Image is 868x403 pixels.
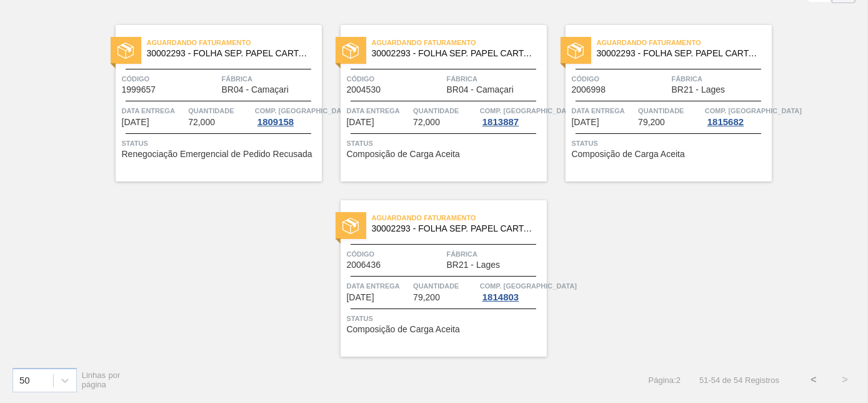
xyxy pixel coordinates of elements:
[798,364,829,395] button: <
[572,85,606,94] span: 2006998
[347,260,381,270] span: 2006436
[413,118,440,127] span: 72,000
[413,280,477,292] span: Quantidade
[480,280,577,292] span: Comp. Carga
[572,118,599,127] span: 29/09/2025
[188,105,252,117] span: Quantidade
[347,137,544,150] span: Status
[342,218,359,234] img: status
[572,150,685,159] span: Composição de Carga Aceita
[413,105,477,117] span: Quantidade
[347,73,444,85] span: Código
[672,85,726,94] span: BR21 - Lages
[480,105,577,117] span: Comp. Carga
[705,117,746,127] div: 1815682
[372,36,547,49] span: Aguardando Faturamento
[699,375,779,385] span: 51 - 54 de 54 Registros
[372,212,547,224] span: Aguardando Faturamento
[255,117,296,127] div: 1809158
[188,118,215,127] span: 72,000
[638,105,702,117] span: Quantidade
[222,85,289,94] span: BR04 - Camaçari
[322,25,547,181] a: statusAguardando Faturamento30002293 - FOLHA SEP. PAPEL CARTAO 1200x1000M 350gCódigo2004530Fábric...
[347,85,381,94] span: 2004530
[342,43,359,59] img: status
[705,105,769,127] a: Comp. [GEOGRAPHIC_DATA]1815682
[547,25,772,181] a: statusAguardando Faturamento30002293 - FOLHA SEP. PAPEL CARTAO 1200x1000M 350gCódigo2006998Fábric...
[447,73,544,85] span: Fábrica
[447,248,544,260] span: Fábrica
[122,150,312,159] span: Renegociação Emergencial de Pedido Recusada
[347,150,460,159] span: Composição de Carga Aceita
[147,49,312,58] span: 30002293 - FOLHA SEP. PAPEL CARTAO 1200x1000M 350g
[147,36,322,49] span: Aguardando Faturamento
[638,118,665,127] span: 79,200
[480,117,521,127] div: 1813887
[572,73,669,85] span: Código
[122,118,149,127] span: 19/09/2025
[829,364,861,395] button: >
[347,105,411,117] span: Data entrega
[122,105,186,117] span: Data entrega
[122,137,319,150] span: Status
[447,85,514,94] span: BR04 - Camaçari
[117,43,134,59] img: status
[572,105,636,117] span: Data entrega
[255,105,319,127] a: Comp. [GEOGRAPHIC_DATA]1809158
[567,43,584,59] img: status
[222,73,319,85] span: Fábrica
[347,293,374,302] span: 29/09/2025
[597,36,772,49] span: Aguardando Faturamento
[372,224,537,233] span: 30002293 - FOLHA SEP. PAPEL CARTAO 1200x1000M 350g
[572,137,769,150] span: Status
[705,105,802,117] span: Comp. Carga
[122,73,219,85] span: Código
[97,25,322,181] a: statusAguardando Faturamento30002293 - FOLHA SEP. PAPEL CARTAO 1200x1000M 350gCódigo1999657Fábric...
[372,49,537,58] span: 30002293 - FOLHA SEP. PAPEL CARTAO 1200x1000M 350g
[82,370,121,389] span: Linhas por página
[413,293,440,302] span: 79,200
[347,248,444,260] span: Código
[672,73,769,85] span: Fábrica
[480,280,544,302] a: Comp. [GEOGRAPHIC_DATA]1814803
[447,260,501,270] span: BR21 - Lages
[347,118,374,127] span: 26/09/2025
[322,200,547,357] a: statusAguardando Faturamento30002293 - FOLHA SEP. PAPEL CARTAO 1200x1000M 350gCódigo2006436Fábric...
[649,375,681,385] span: Página : 2
[347,312,544,325] span: Status
[597,49,762,58] span: 30002293 - FOLHA SEP. PAPEL CARTAO 1200x1000M 350g
[255,105,352,117] span: Comp. Carga
[122,85,156,94] span: 1999657
[347,280,411,292] span: Data entrega
[480,105,544,127] a: Comp. [GEOGRAPHIC_DATA]1813887
[480,292,521,302] div: 1814803
[19,375,30,385] div: 50
[347,325,460,334] span: Composição de Carga Aceita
